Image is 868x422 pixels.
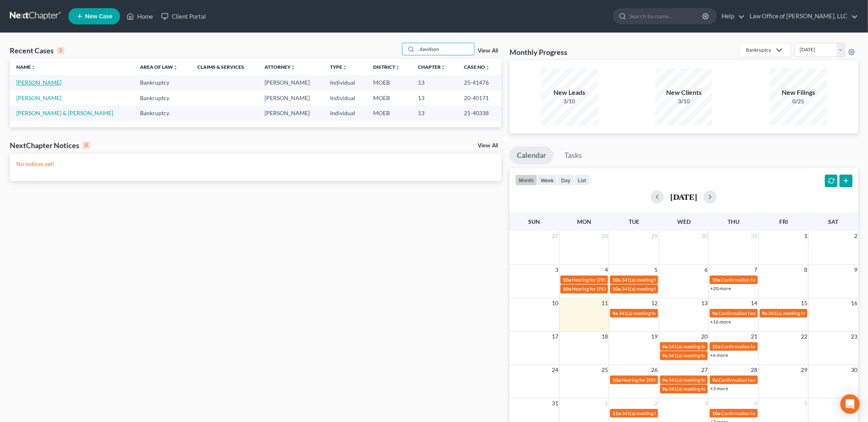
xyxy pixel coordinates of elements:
[700,298,708,308] span: 13
[800,332,808,341] span: 22
[601,365,609,375] span: 25
[710,385,728,391] a: +3 more
[750,298,759,308] span: 14
[750,332,759,341] span: 21
[721,343,813,350] span: Confirmation hearing for [PERSON_NAME]
[654,265,659,275] span: 5
[670,192,697,201] h2: [DATE]
[563,277,571,283] span: 10a
[770,88,827,97] div: New Filings
[31,65,36,70] i: unfold_more
[557,146,589,164] a: Tasks
[677,218,691,225] span: Wed
[710,285,731,291] a: +20 more
[83,142,90,149] div: 0
[16,64,36,70] a: Nameunfold_more
[712,377,717,383] span: 9a
[828,218,838,225] span: Sat
[395,65,400,70] i: unfold_more
[662,343,668,350] span: 9a
[700,332,708,341] span: 20
[629,9,704,24] input: Search by name...
[718,377,854,383] span: Confirmation hearing for [PERSON_NAME] & [PERSON_NAME]
[712,277,720,283] span: 10a
[554,265,559,275] span: 3
[441,65,446,70] i: unfold_more
[840,394,860,414] div: Open Intercom Messenger
[10,46,64,55] div: Recent Cases
[411,75,457,90] td: 13
[265,64,295,70] a: Attorneyunfold_more
[721,277,813,283] span: Confirmation hearing for [PERSON_NAME]
[537,175,558,186] button: week
[710,352,728,358] a: +6 more
[551,365,559,375] span: 24
[541,97,598,105] div: 3/10
[173,65,178,70] i: unfold_more
[457,75,501,90] td: 25-41476
[324,105,367,120] td: Individual
[324,90,367,105] td: Individual
[417,43,474,55] input: Search by name...
[558,175,574,186] button: day
[541,88,598,97] div: New Leads
[411,105,457,120] td: 13
[621,286,700,292] span: 341(a) meeting for [PERSON_NAME]
[779,218,788,225] span: Fri
[853,231,858,241] span: 2
[850,332,858,341] span: 23
[800,298,808,308] span: 15
[367,105,411,120] td: MOEB
[10,140,90,150] div: NextChapter Notices
[457,105,501,120] td: 21-40338
[655,97,712,105] div: 3/10
[651,332,659,341] span: 19
[485,65,490,70] i: unfold_more
[574,175,590,186] button: list
[662,352,668,359] span: 9a
[612,377,621,383] span: 10a
[16,79,61,86] a: [PERSON_NAME]
[601,332,609,341] span: 18
[612,310,618,316] span: 9a
[712,410,720,416] span: 10a
[629,218,639,225] span: Tue
[133,75,191,90] td: Bankruptcy
[418,64,446,70] a: Chapterunfold_more
[601,231,609,241] span: 28
[157,9,210,24] a: Client Portal
[373,64,400,70] a: Districtunfold_more
[662,377,668,383] span: 9a
[612,410,621,416] span: 11a
[509,47,567,57] h3: Monthly Progress
[770,97,827,105] div: 0/25
[563,286,571,292] span: 10a
[654,398,659,408] span: 2
[572,286,635,292] span: Hearing for [PERSON_NAME]
[669,343,747,350] span: 341(a) meeting for [PERSON_NAME]
[655,88,712,97] div: New Clients
[604,398,609,408] span: 1
[662,386,668,392] span: 9a
[191,59,258,75] th: Claims & Services
[551,231,559,241] span: 27
[704,398,708,408] span: 3
[850,298,858,308] span: 16
[750,365,759,375] span: 28
[803,231,808,241] span: 1
[754,398,759,408] span: 4
[621,410,700,416] span: 341(a) meeting for [PERSON_NAME]
[478,48,498,54] a: View All
[669,352,747,359] span: 341(a) meeting for [PERSON_NAME]
[577,218,591,225] span: Mon
[612,286,621,292] span: 10a
[509,146,553,164] a: Calendar
[551,298,559,308] span: 10
[721,410,857,416] span: Confirmation hearing for [PERSON_NAME] & [PERSON_NAME]
[746,46,771,53] div: Bankruptcy
[604,265,609,275] span: 4
[367,75,411,90] td: MOEB
[803,398,808,408] span: 5
[572,277,678,283] span: Hearing for [PERSON_NAME] & [PERSON_NAME]
[710,319,731,325] a: +16 more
